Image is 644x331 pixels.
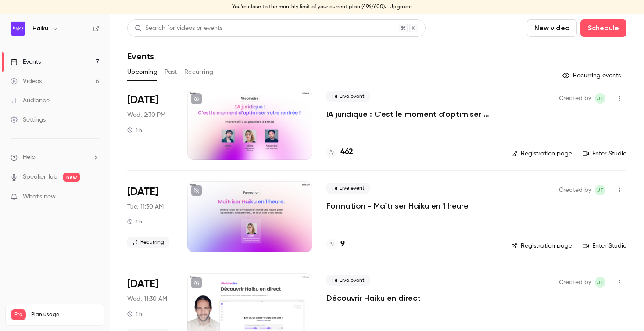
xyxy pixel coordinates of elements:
[326,201,469,211] a: Formation - Maîtriser Haiku en 1 heure
[558,68,626,83] button: Recurring events
[127,65,157,79] button: Upcoming
[127,310,142,317] div: 1 h
[326,91,370,102] span: Live event
[326,293,421,303] a: Découvrir Haiku en direct
[326,109,497,119] a: IA juridique : C'est le moment d'optimiser votre rentrée !
[527,19,577,37] button: New video
[326,275,370,286] span: Live event
[89,193,99,201] iframe: Noticeable Trigger
[583,241,626,250] a: Enter Studio
[23,192,56,201] span: What's new
[184,65,214,79] button: Recurring
[32,24,48,33] h6: Haiku
[127,295,167,303] span: Wed, 11:30 AM
[583,149,626,158] a: Enter Studio
[559,277,591,288] span: Created by
[580,19,626,37] button: Schedule
[595,185,605,195] span: jean Touzet
[11,309,26,320] span: Pro
[595,93,605,104] span: jean Touzet
[127,202,164,211] span: Tue, 11:30 AM
[127,90,173,160] div: Sep 10 Wed, 2:30 PM (Europe/Paris)
[326,183,370,194] span: Live event
[127,126,142,133] div: 1 h
[63,173,80,182] span: new
[127,51,154,61] h1: Events
[595,277,605,288] span: jean Touzet
[326,146,353,158] a: 462
[559,185,591,195] span: Created by
[11,153,99,162] li: help-dropdown-opener
[597,93,604,104] span: jT
[511,149,572,158] a: Registration page
[127,277,158,291] span: [DATE]
[165,65,177,79] button: Past
[559,93,591,104] span: Created by
[390,4,412,11] a: Upgrade
[340,146,353,158] h4: 462
[127,218,142,225] div: 1 h
[135,24,222,33] div: Search for videos or events
[23,153,36,162] span: Help
[31,311,99,318] span: Plan usage
[11,58,41,66] div: Events
[511,241,572,250] a: Registration page
[127,237,169,248] span: Recurring
[11,77,42,86] div: Videos
[597,185,604,195] span: jT
[127,185,158,199] span: [DATE]
[340,238,345,250] h4: 9
[597,277,604,288] span: jT
[11,22,25,36] img: Haiku
[127,111,165,119] span: Wed, 2:30 PM
[127,93,158,107] span: [DATE]
[127,181,173,252] div: Sep 16 Tue, 11:30 AM (Europe/Paris)
[23,173,57,182] a: SpeakerHub
[326,238,345,250] a: 9
[11,96,50,105] div: Audience
[11,115,46,124] div: Settings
